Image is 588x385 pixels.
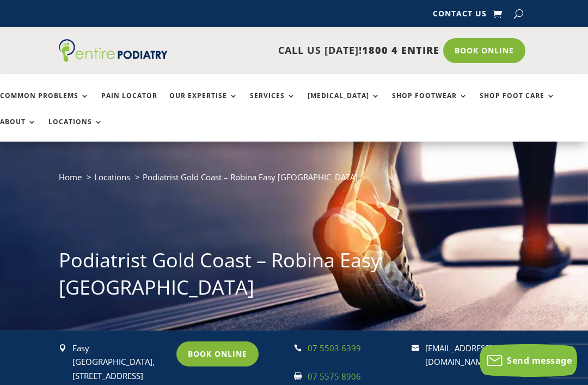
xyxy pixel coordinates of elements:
a: Shop Footwear [392,92,468,115]
a: 07 5503 6399 [308,343,361,353]
span:  [59,344,66,352]
a: Home [59,172,82,182]
a: Book Online [176,341,259,366]
h1: Podiatrist Gold Coast – Robina Easy [GEOGRAPHIC_DATA] [59,247,529,307]
a: Book Online [443,38,525,63]
a: Locations [94,172,130,182]
a: Shop Foot Care [480,92,555,115]
a: Contact Us [433,10,487,22]
a: Our Expertise [169,92,238,115]
button: Send message [480,344,577,377]
span: Podiatrist Gold Coast – Robina Easy [GEOGRAPHIC_DATA] [143,172,358,182]
img: logo (1) [59,39,168,62]
span:  [294,372,302,380]
a: Entire Podiatry [59,53,168,64]
p: Easy [GEOGRAPHIC_DATA], [STREET_ADDRESS] [72,341,169,383]
nav: breadcrumb [59,170,529,192]
a: Pain Locator [101,92,157,115]
a: 07 5575 8906 [308,371,361,382]
span: 1800 4 ENTIRE [362,44,439,57]
a: [MEDICAL_DATA] [308,92,380,115]
a: [EMAIL_ADDRESS][DOMAIN_NAME] [425,343,492,368]
a: Locations [48,118,103,142]
span:  [294,344,302,352]
span:  [412,344,419,352]
p: CALL US [DATE]! [168,44,439,58]
span: Send message [507,355,572,366]
a: Services [250,92,296,115]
